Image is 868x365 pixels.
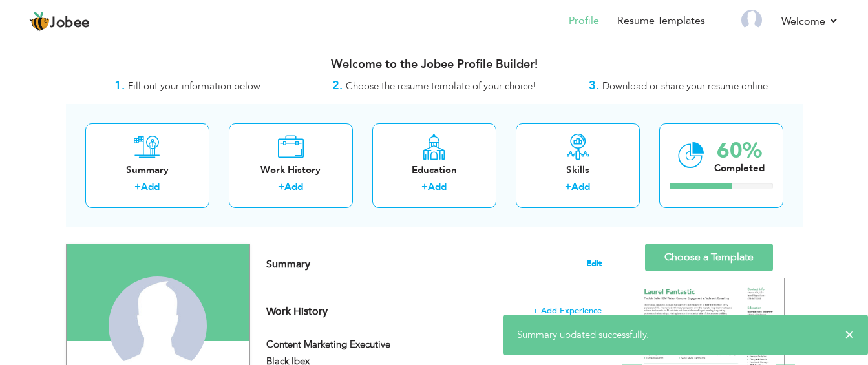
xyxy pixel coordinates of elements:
[586,259,602,268] span: Edit
[526,163,630,177] div: Skills
[781,14,839,29] a: Welcome
[589,78,599,94] strong: 3.
[421,180,428,194] label: +
[266,304,328,318] span: Work History
[332,78,343,94] strong: 2.
[278,180,284,194] label: +
[571,180,590,193] a: Add
[569,14,599,28] a: Profile
[266,258,601,271] h4: Adding a summary is a quick and easy way to highlight your experience and interests.
[66,58,803,71] h3: Welcome to the Jobee Profile Builder!
[602,79,770,92] span: Download or share your resume online.
[565,180,571,194] label: +
[645,244,773,271] a: Choose a Template
[284,180,303,193] a: Add
[266,338,483,351] label: Content Marketing Executive
[845,328,854,341] span: ×
[383,163,486,177] div: Education
[128,79,262,92] span: Fill out your information below.
[29,11,50,32] img: jobee.io
[741,10,762,30] img: Profile Img
[617,14,705,28] a: Resume Templates
[533,306,602,315] span: + Add Experience
[266,305,601,318] h4: This helps to show the companies you have worked for.
[266,257,310,271] span: Summary
[141,180,160,193] a: Add
[428,180,447,193] a: Add
[714,162,765,175] div: Completed
[96,163,199,177] div: Summary
[714,140,765,162] div: 60%
[134,180,141,194] label: +
[346,79,536,92] span: Choose the resume template of your choice!
[239,163,343,177] div: Work History
[29,11,90,32] a: Jobee
[517,328,649,341] span: Summary updated successfully.
[114,78,125,94] strong: 1.
[50,16,90,30] span: Jobee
